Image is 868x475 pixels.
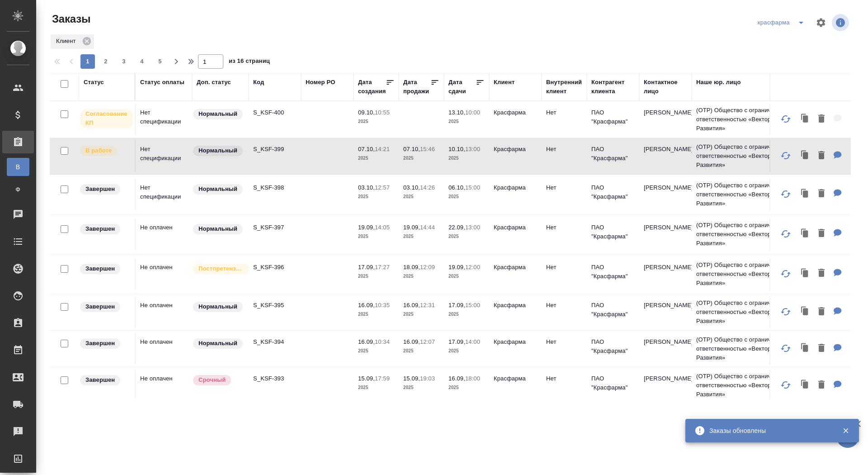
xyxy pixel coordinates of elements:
p: 10.10, [448,146,465,152]
p: 13:00 [465,224,480,231]
p: 2025 [403,154,439,163]
span: 2 [99,57,113,66]
p: 10:55 [375,109,390,116]
button: Обновить [775,108,797,130]
div: Статус оплаты [140,78,184,87]
td: (OTP) Общество с ограниченной ответственностью «Вектор Развития» [692,294,800,330]
button: Закрыть [836,427,855,435]
p: 17.09, [358,264,375,271]
div: Статус по умолчанию для стандартных заказов [192,337,244,350]
td: [PERSON_NAME] [639,333,692,365]
p: Завершен [85,224,115,233]
a: Ф [7,180,29,199]
td: [PERSON_NAME] [639,218,692,250]
p: S_KSF-397 [253,223,297,232]
div: Выставляет КМ при направлении счета или после выполнения всех работ/сдачи заказа клиенту. Окончат... [79,374,130,386]
p: 10:34 [375,338,390,345]
p: 2025 [448,347,485,356]
p: 22.09, [448,224,465,231]
p: 2025 [448,154,485,163]
p: Постпретензионный [198,264,244,273]
p: 12:57 [375,184,390,191]
p: Нет [546,108,582,117]
td: Нет спецификации [136,140,192,172]
p: Клиент [56,37,79,46]
p: 17:27 [375,264,390,271]
p: 14:21 [375,146,390,152]
p: 16.09, [448,375,465,382]
div: Выставляется автоматически, если на указанный объем услуг необходимо больше времени в стандартном... [192,374,244,386]
button: Клонировать [797,303,814,321]
button: Обновить [775,374,797,396]
div: Дата продажи [403,78,430,96]
button: Удалить [814,110,829,128]
p: 2025 [403,347,439,356]
div: Заказы обновлены [709,426,829,435]
p: ПАО "Красфарма" [591,183,635,201]
p: 14:26 [420,184,435,191]
button: Клонировать [797,264,814,283]
p: Завершен [85,264,115,273]
span: 3 [117,57,131,66]
p: 14:05 [375,224,390,231]
p: 09.10, [358,109,375,116]
p: 19.09, [403,224,420,231]
p: 16.09, [403,302,420,309]
td: (OTP) Общество с ограниченной ответственностью «Вектор Развития» [692,138,800,174]
span: 5 [153,57,167,66]
p: 07.10, [358,146,375,152]
td: [PERSON_NAME] [639,104,692,135]
p: Нет [546,263,582,272]
p: Нормальный [198,185,237,194]
span: Ф [11,185,25,194]
p: Нормальный [198,109,237,119]
p: 15.09, [358,375,375,382]
p: Завершен [85,302,115,311]
p: Красфарма [494,374,537,383]
p: 13.10, [448,109,465,116]
p: 2025 [403,232,439,241]
p: Срочный [198,375,226,385]
p: Завершен [85,375,115,385]
p: 2025 [448,383,485,392]
button: Удалить [814,376,829,394]
div: Статус по умолчанию для стандартных заказов [192,301,244,313]
div: Выставляет КМ при направлении счета или после выполнения всех работ/сдачи заказа клиенту. Окончат... [79,263,130,275]
button: Удалить [814,185,829,203]
p: Нет [546,337,582,347]
div: Дата сдачи [448,78,476,96]
div: Статус [84,78,104,87]
p: 18.09, [403,264,420,271]
p: Красфарма [494,145,537,154]
div: Статус по умолчанию для стандартных заказов [192,145,244,157]
p: 17.09, [448,338,465,345]
button: 4 [135,54,149,69]
p: Красфарма [494,337,537,347]
p: 17:59 [375,375,390,382]
p: S_KSF-394 [253,337,297,347]
button: Обновить [775,263,797,285]
button: Клонировать [797,110,814,128]
p: 12:09 [420,264,435,271]
td: Не оплачен [136,296,192,328]
button: Клонировать [797,339,814,358]
p: 2025 [448,117,485,126]
div: Выставляет КМ при направлении счета или после выполнения всех работ/сдачи заказа клиенту. Окончат... [79,301,130,313]
p: 03.10, [358,184,375,191]
p: 2025 [358,383,394,392]
button: Клонировать [797,376,814,394]
div: Статус по умолчанию для стандартных заказов [192,223,244,235]
td: [PERSON_NAME] [639,296,692,328]
p: 16.09, [358,302,375,309]
p: ПАО "Красфарма" [591,337,635,356]
p: S_KSF-398 [253,183,297,192]
button: Удалить [814,303,829,321]
div: Выставляется автоматически для первых 3 заказов после рекламации. Особое внимание [192,263,244,275]
p: Нет [546,145,582,154]
div: Доп. статус [197,78,231,87]
p: 16.09, [403,338,420,345]
p: 17.09, [448,302,465,309]
span: из 16 страниц [229,56,270,69]
button: Обновить [775,223,797,245]
div: Внутренний клиент [546,78,582,96]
